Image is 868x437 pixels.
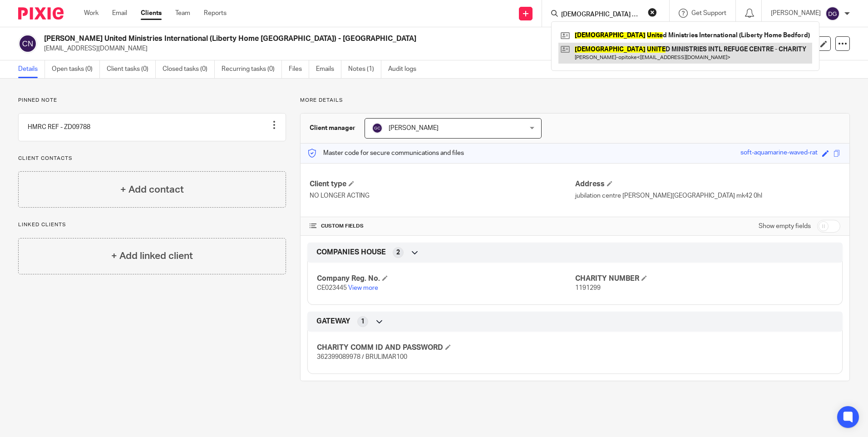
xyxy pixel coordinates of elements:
[771,9,821,18] p: [PERSON_NAME]
[310,191,575,200] p: NO LONGER ACTING
[112,9,127,18] a: Email
[204,9,227,18] a: Reports
[222,60,282,78] a: Recurring tasks (0)
[316,317,350,326] span: GATEWAY
[18,155,286,162] p: Client contacts
[575,274,833,283] h4: CHARITY NUMBER
[307,149,464,158] p: Master code for secure communications and files
[310,124,355,133] h3: Client manager
[348,285,378,291] a: View more
[316,60,341,78] a: Emails
[300,97,850,104] p: More details
[317,354,407,360] span: 362399089978 / BRULIMAR100
[120,183,184,197] h4: + Add contact
[759,222,811,231] label: Show empty fields
[18,97,286,104] p: Pinned note
[141,9,162,18] a: Clients
[18,34,37,53] img: svg%3E
[388,60,423,78] a: Audit logs
[317,343,575,353] h4: CHARITY COMM ID AND PASSWORD
[310,223,575,230] h4: CUSTOM FIELDS
[575,285,601,291] span: 1191299
[560,11,642,19] input: Search
[52,60,100,78] a: Open tasks (0)
[372,123,383,134] img: svg%3E
[44,34,590,44] h2: [PERSON_NAME] United Ministries International (Liberty Home [GEOGRAPHIC_DATA]) - [GEOGRAPHIC_DATA]
[18,7,64,20] img: Pixie
[107,60,156,78] a: Client tasks (0)
[575,191,840,200] p: jubilation centre [PERSON_NAME][GEOGRAPHIC_DATA] mk42 0hl
[175,9,190,18] a: Team
[648,8,657,17] button: Clear
[389,125,439,131] span: [PERSON_NAME]
[825,6,840,21] img: svg%3E
[317,274,575,283] h4: Company Reg. No.
[575,179,840,189] h4: Address
[44,44,726,53] p: [EMAIL_ADDRESS][DOMAIN_NAME]
[18,221,286,228] p: Linked clients
[310,179,575,189] h4: Client type
[316,248,386,257] span: COMPANIES HOUSE
[317,285,347,291] span: CE023445
[348,60,381,78] a: Notes (1)
[396,248,400,257] span: 2
[18,60,45,78] a: Details
[111,249,193,263] h4: + Add linked client
[361,317,365,326] span: 1
[163,60,215,78] a: Closed tasks (0)
[289,60,309,78] a: Files
[691,10,726,16] span: Get Support
[740,148,818,159] div: soft-aquamarine-waved-rat
[84,9,99,18] a: Work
